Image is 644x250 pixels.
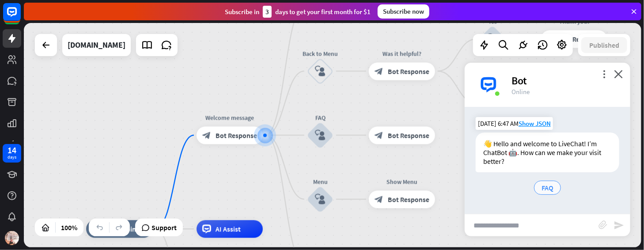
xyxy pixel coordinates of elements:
span: Bot Response [388,131,429,140]
span: AI Assist [216,225,241,234]
i: more_vert [600,70,608,78]
div: Was it helpful? [362,49,442,58]
i: block_user_input [315,194,326,205]
i: block_user_input [315,130,326,140]
span: Bot Response [216,131,257,140]
i: send [614,220,624,231]
div: Back to Menu [294,49,347,58]
div: Show Menu [362,177,442,186]
span: FAQ [542,183,553,192]
i: block_attachment [599,220,607,229]
div: days [8,154,16,160]
i: close [614,70,623,78]
div: Menu [294,177,347,186]
i: block_user_input [315,66,326,76]
span: Support [152,220,177,235]
span: Bot Response [388,67,429,76]
i: block_bot_response [375,131,383,140]
div: [DATE] 6:47 AM [476,117,553,130]
div: Bot [511,74,620,87]
div: direct.lc.chat [68,34,125,56]
div: Welcome message [190,113,269,122]
div: Subscribe in days to get your first month for $1 [225,6,371,18]
div: FAQ [294,113,347,122]
i: block_bot_response [375,195,383,204]
div: 3 [263,6,272,18]
a: 14 days [3,144,21,163]
div: Online [511,87,620,96]
span: Bot Response [388,195,429,204]
div: Subscribe now [378,4,429,19]
div: 14 [8,146,16,154]
div: 100% [58,220,80,235]
span: Show JSON [519,119,551,128]
button: Open LiveChat chat widget [7,4,34,30]
i: block_bot_response [202,131,211,140]
button: Published [581,37,627,53]
i: block_bot_response [375,67,383,76]
div: 👋 Hello and welcome to LiveChat! I’m ChatBot 🤖. How can we make your visit better? [476,133,619,172]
